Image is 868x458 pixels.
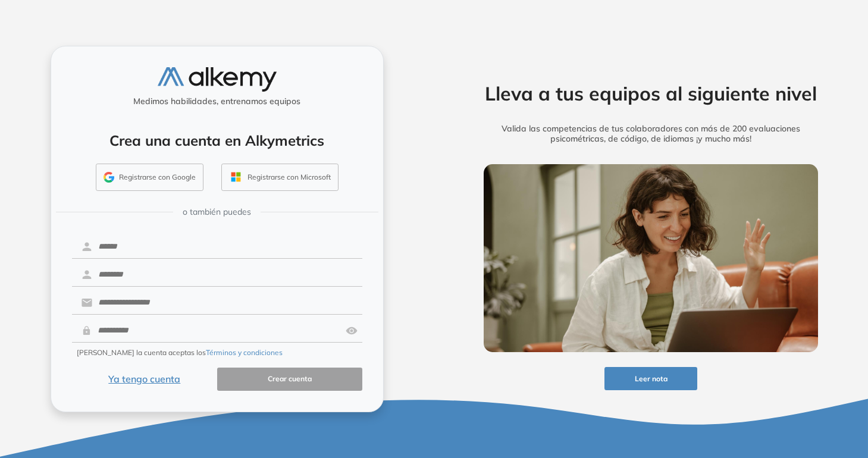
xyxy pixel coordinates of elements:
[221,164,339,191] button: Registrarse con Microsoft
[484,164,818,352] img: img-more-info
[67,132,368,149] h4: Crea una cuenta en Alkymetrics
[72,368,217,391] button: Ya tengo cuenta
[229,170,243,184] img: OUTLOOK_ICON
[56,96,378,106] h5: Medimos habilidades, entrenamos equipos
[96,164,203,191] button: Registrarse con Google
[217,368,362,391] button: Crear cuenta
[183,206,251,218] span: o también puedes
[465,124,836,144] h5: Valida las competencias de tus colaboradores con más de 200 evaluaciones psicométricas, de código...
[346,319,358,342] img: asd
[604,367,697,390] button: Leer nota
[206,347,283,358] button: Términos y condiciones
[77,347,283,358] span: [PERSON_NAME] la cuenta aceptas los
[465,82,836,105] h2: Lleva a tus equipos al siguiente nivel
[158,67,277,92] img: logo-alkemy
[104,172,114,183] img: GMAIL_ICON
